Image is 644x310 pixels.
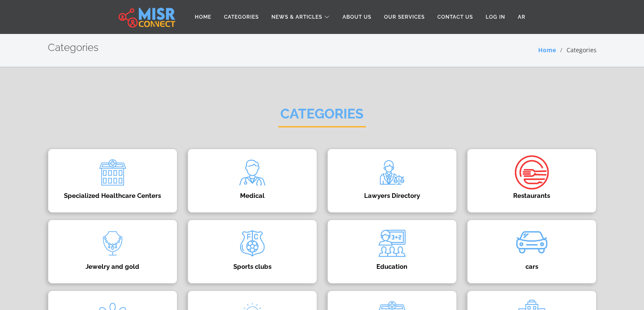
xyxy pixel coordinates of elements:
[96,155,130,189] img: ocughcmPjrl8PQORMwSi.png
[462,149,602,213] a: Restaurants
[336,9,378,25] a: About Us
[431,9,479,25] a: Contact Us
[265,9,336,25] a: News & Articles
[271,13,322,21] span: News & Articles
[322,220,462,284] a: Education
[340,192,444,200] h4: Lawyers Directory
[48,42,99,54] h2: Categories
[201,192,304,200] h4: Medical
[43,149,182,213] a: Specialized Healthcare Centers
[188,9,218,25] a: Home
[556,45,597,54] li: Categories
[480,192,583,200] h4: Restaurants
[235,155,269,189] img: xxDvte2rACURW4jjEBBw.png
[182,149,322,213] a: Medical
[378,9,431,25] a: Our Services
[340,263,444,271] h4: Education
[511,9,532,25] a: AR
[515,226,549,260] img: wk90P3a0oSt1z8M0TTcP.gif
[322,149,462,213] a: Lawyers Directory
[278,106,366,127] h2: Categories
[462,220,602,284] a: cars
[479,9,511,25] a: Log in
[538,46,556,54] a: Home
[218,9,265,25] a: Categories
[515,155,549,189] img: ikcDgTJSoSS2jJF2BPtA.png
[61,263,164,271] h4: Jewelry and gold
[182,220,322,284] a: Sports clubs
[375,155,409,189] img: raD5cjLJU6v6RhuxWSJh.png
[43,220,182,284] a: Jewelry and gold
[119,6,175,28] img: main.misr_connect
[201,263,304,271] h4: Sports clubs
[480,263,583,271] h4: cars
[96,226,130,260] img: Y7cyTjSJwvbnVhRuEY4s.png
[235,226,269,260] img: jXxomqflUIMFo32sFYfN.png
[61,192,164,200] h4: Specialized Healthcare Centers
[375,226,409,260] img: ngYy9LS4RTXks1j5a4rs.png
